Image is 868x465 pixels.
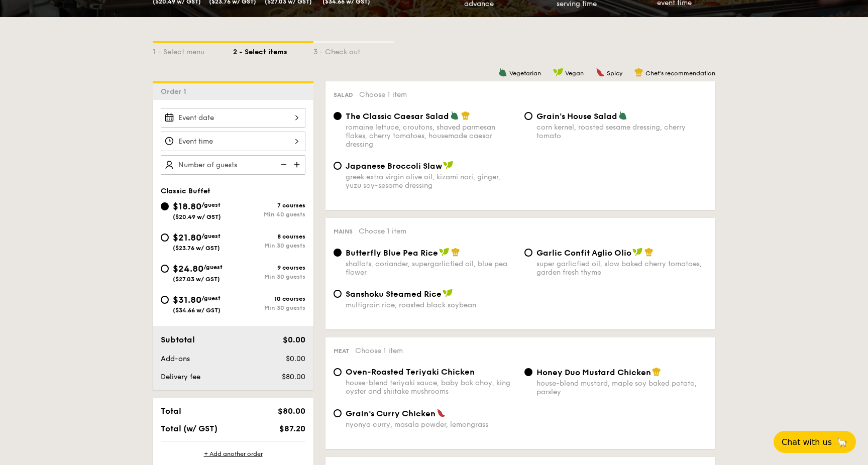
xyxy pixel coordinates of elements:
span: Vegan [565,70,584,77]
span: Choose 1 item [355,346,403,355]
span: /guest [203,264,223,271]
input: Number of guests [161,155,305,175]
img: icon-vegetarian.fe4039eb.svg [450,111,459,120]
span: Vegetarian [509,70,541,77]
span: Grain's Curry Chicken [346,409,436,418]
span: Spicy [607,70,622,77]
div: 7 courses [233,202,305,209]
input: $18.80/guest($20.49 w/ GST)7 coursesMin 40 guests [161,202,169,210]
span: $80.00 [278,406,305,416]
input: The Classic Caesar Saladromaine lettuce, croutons, shaved parmesan flakes, cherry tomatoes, house... [334,112,342,120]
div: 9 courses [233,264,305,271]
img: icon-spicy.37a8142b.svg [437,408,446,417]
img: icon-spicy.37a8142b.svg [596,68,605,77]
span: ($23.76 w/ GST) [173,245,220,252]
div: 1 - Select menu [153,43,233,57]
div: 8 courses [233,233,305,240]
span: Delivery fee [161,373,200,381]
input: Butterfly Blue Pea Riceshallots, coriander, supergarlicfied oil, blue pea flower [334,249,342,257]
input: $31.80/guest($34.66 w/ GST)10 coursesMin 30 guests [161,296,169,304]
div: shallots, coriander, supergarlicfied oil, blue pea flower [346,260,516,277]
div: super garlicfied oil, slow baked cherry tomatoes, garden fresh thyme [536,260,707,277]
span: $18.80 [173,201,201,212]
span: Butterfly Blue Pea Rice [346,248,438,258]
span: $31.80 [173,294,201,305]
div: nyonya curry, masala powder, lemongrass [346,420,516,429]
span: /guest [201,295,221,302]
input: Oven-Roasted Teriyaki Chickenhouse-blend teriyaki sauce, baby bok choy, king oyster and shiitake ... [334,368,342,376]
span: Classic Buffet [161,187,210,195]
img: icon-reduce.1d2dbef1.svg [275,155,290,174]
input: Sanshoku Steamed Ricemultigrain rice, roasted black soybean [334,290,342,298]
span: ($34.66 w/ GST) [173,307,221,314]
img: icon-vegetarian.fe4039eb.svg [498,68,507,77]
img: icon-chef-hat.a58ddaea.svg [451,248,460,257]
div: house-blend mustard, maple soy baked potato, parsley [536,379,707,396]
div: Min 30 guests [233,304,305,311]
div: Min 30 guests [233,273,305,280]
div: 2 - Select items [233,43,313,57]
div: Min 40 guests [233,211,305,218]
span: Grain's House Salad [536,111,617,121]
span: Chat with us [782,437,832,447]
button: Chat with us🦙 [774,431,856,453]
div: 3 - Check out [313,43,394,57]
span: ($20.49 w/ GST) [173,213,221,220]
div: Min 30 guests [233,242,305,249]
span: Mains [334,228,353,235]
input: Garlic Confit Aglio Oliosuper garlicfied oil, slow baked cherry tomatoes, garden fresh thyme [524,249,532,257]
span: $87.20 [279,424,305,433]
span: $0.00 [283,335,305,344]
img: icon-chef-hat.a58ddaea.svg [652,367,661,376]
div: + Add another order [161,450,305,458]
span: Sanshoku Steamed Rice [346,289,442,299]
span: /guest [201,201,221,208]
span: Order 1 [161,87,190,96]
span: The Classic Caesar Salad [346,111,449,121]
span: $21.80 [173,232,201,243]
img: icon-chef-hat.a58ddaea.svg [634,68,643,77]
img: icon-chef-hat.a58ddaea.svg [461,111,470,120]
img: icon-add.58712e84.svg [290,155,305,174]
span: $24.80 [173,263,203,274]
span: ($27.03 w/ GST) [173,276,220,283]
img: icon-vegetarian.fe4039eb.svg [618,111,627,120]
img: icon-chef-hat.a58ddaea.svg [644,248,654,257]
div: house-blend teriyaki sauce, baby bok choy, king oyster and shiitake mushrooms [346,379,516,396]
span: Choose 1 item [359,90,407,99]
span: Garlic Confit Aglio Olio [536,248,631,258]
div: romaine lettuce, croutons, shaved parmesan flakes, cherry tomatoes, housemade caesar dressing [346,123,516,149]
img: icon-vegan.f8ff3823.svg [439,248,449,257]
span: Choose 1 item [359,227,406,236]
div: corn kernel, roasted sesame dressing, cherry tomato [536,123,707,140]
div: multigrain rice, roasted black soybean [346,301,516,309]
input: $21.80/guest($23.76 w/ GST)8 coursesMin 30 guests [161,234,169,242]
input: Grain's Curry Chickennyonya curry, masala powder, lemongrass [334,409,342,417]
span: Subtotal [161,335,195,344]
input: Japanese Broccoli Slawgreek extra virgin olive oil, kizami nori, ginger, yuzu soy-sesame dressing [334,162,342,170]
input: Honey Duo Mustard Chickenhouse-blend mustard, maple soy baked potato, parsley [524,368,532,376]
img: icon-vegan.f8ff3823.svg [632,248,642,257]
span: Oven-Roasted Teriyaki Chicken [346,367,475,377]
span: Total [161,406,181,416]
span: Japanese Broccoli Slaw [346,161,442,171]
span: Chef's recommendation [645,70,715,77]
span: /guest [201,232,221,240]
span: Add-ons [161,355,190,363]
span: 🦙 [836,436,848,448]
img: icon-vegan.f8ff3823.svg [443,161,453,170]
span: Honey Duo Mustard Chicken [536,368,651,377]
img: icon-vegan.f8ff3823.svg [553,68,563,77]
div: 10 courses [233,295,305,302]
span: Meat [334,347,349,355]
img: icon-vegan.f8ff3823.svg [443,289,453,298]
input: Grain's House Saladcorn kernel, roasted sesame dressing, cherry tomato [524,112,532,120]
span: $0.00 [286,355,305,363]
input: $24.80/guest($27.03 w/ GST)9 coursesMin 30 guests [161,265,169,273]
input: Event date [161,108,305,128]
span: Total (w/ GST) [161,424,218,433]
span: Salad [334,91,353,98]
input: Event time [161,132,305,151]
span: $80.00 [282,373,305,381]
div: greek extra virgin olive oil, kizami nori, ginger, yuzu soy-sesame dressing [346,173,516,190]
